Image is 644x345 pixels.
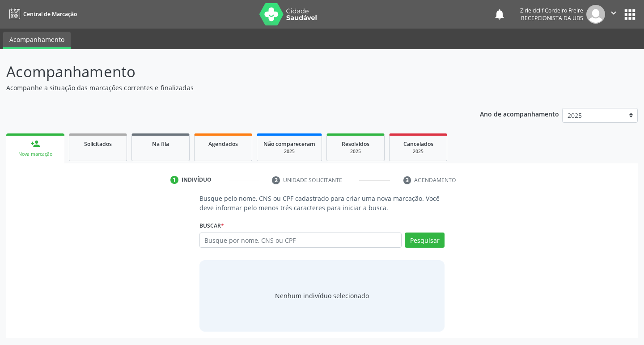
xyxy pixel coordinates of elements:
[403,140,433,148] span: Cancelados
[396,148,441,155] div: 2025
[520,7,583,14] div: Zirleidclif Cordeiro Freire
[199,219,224,233] label: Buscar
[405,233,445,248] button: Pesquisar
[84,140,112,148] span: Solicitados
[23,10,77,18] span: Central de Marcação
[493,8,506,21] button: notifications
[199,233,402,248] input: Busque por nome, CNS ou CPF
[13,151,58,158] div: Nova marcação
[199,194,445,212] p: Busque pelo nome, CNS ou CPF cadastrado para criar uma nova marcação. Você deve informar pelo men...
[182,176,212,184] div: Indivíduo
[6,61,448,83] p: Acompanhamento
[521,14,583,22] span: Recepcionista da UBS
[3,32,71,49] a: Acompanhamento
[333,148,378,155] div: 2025
[170,176,178,184] div: 1
[622,7,638,22] button: apps
[605,5,622,24] button: 
[263,148,315,155] div: 2025
[152,140,169,148] span: Na fila
[6,7,77,21] a: Central de Marcação
[609,8,619,18] i: 
[263,140,315,148] span: Não compareceram
[30,139,40,149] div: person_add
[586,5,605,24] img: img
[480,108,559,119] p: Ano de acompanhamento
[342,140,369,148] span: Resolvidos
[275,291,369,300] div: Nenhum indivíduo selecionado
[208,140,238,148] span: Agendados
[6,83,448,92] p: Acompanhe a situação das marcações correntes e finalizadas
